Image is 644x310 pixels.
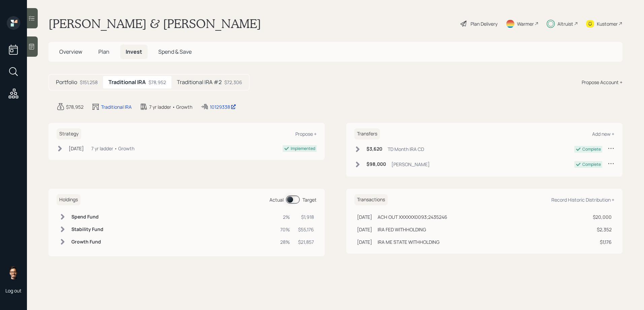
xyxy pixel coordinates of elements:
div: Warmer [517,20,534,27]
div: Target [302,196,317,203]
div: Kustomer [597,20,618,27]
div: 70% [280,226,290,233]
div: Add new + [592,131,614,137]
div: $2,352 [593,226,612,233]
div: IRA ME STATE WITHHOLDING [378,238,440,246]
h5: Portfolio [56,79,77,85]
h6: Strategy [57,128,81,139]
div: $72,306 [224,79,242,86]
div: $21,857 [298,238,314,246]
div: $1,918 [298,213,314,221]
h6: Spend Fund [71,214,103,220]
div: Complete [582,146,601,152]
div: [DATE] [69,145,84,152]
div: Actual [269,196,284,203]
h6: Holdings [57,194,80,205]
h6: Growth Fund [71,239,103,245]
span: Spend & Save [158,48,192,55]
div: Altruist [557,20,573,27]
div: 2% [280,213,290,221]
div: $55,176 [298,226,314,233]
div: Record Historic Distribution + [551,197,614,203]
h1: [PERSON_NAME] & [PERSON_NAME] [49,16,261,31]
div: Complete [582,161,601,167]
h6: Transfers [354,128,380,139]
div: $20,000 [593,213,612,221]
span: Overview [59,48,82,55]
div: $1,176 [593,238,612,246]
div: $78,952 [149,79,166,86]
div: Propose + [295,131,317,137]
div: Propose Account + [582,79,622,86]
div: $78,952 [66,103,84,110]
div: TD Month IRA CD [388,146,424,153]
div: 7 yr ladder • Growth [91,145,134,152]
div: Plan Delivery [471,20,497,27]
h6: Stability Fund [71,227,103,232]
div: Implemented [291,146,315,152]
div: [DATE] [357,226,372,233]
div: 10129338 [210,103,236,110]
div: Log out [5,287,22,294]
span: Invest [126,48,142,55]
div: IRA FED WITHHOLDING [378,226,426,233]
div: $151,258 [80,79,98,86]
h5: Traditional IRA [108,79,146,85]
h6: Transactions [354,194,388,205]
div: 28% [280,238,290,246]
span: Plan [98,48,109,55]
div: ACH OUT XXXXXX0093;2435246 [378,213,447,221]
div: 7 yr ladder • Growth [149,103,192,110]
div: Traditional IRA [101,103,132,110]
h5: Traditional IRA #2 [177,79,222,85]
div: [DATE] [357,213,372,221]
div: [DATE] [357,238,372,246]
img: sami-boghos-headshot.png [7,266,20,279]
h6: $98,000 [366,161,386,167]
div: [PERSON_NAME] [391,161,430,168]
h6: $3,620 [366,146,382,152]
